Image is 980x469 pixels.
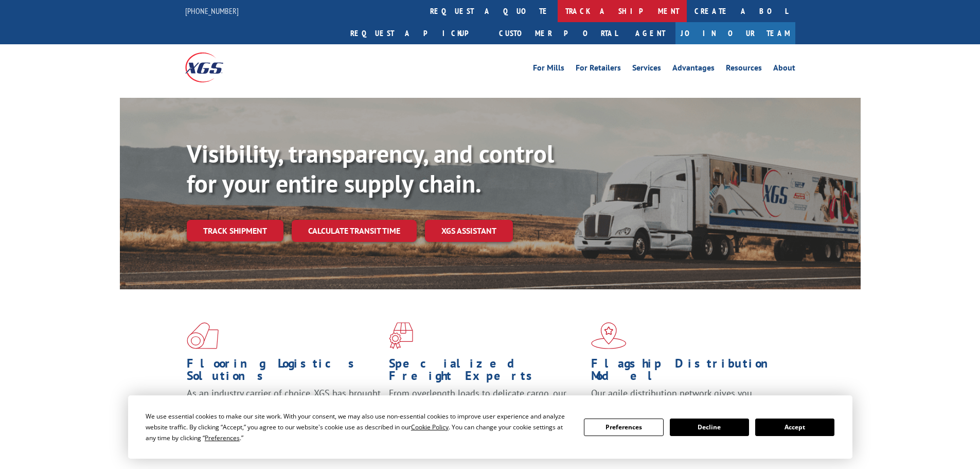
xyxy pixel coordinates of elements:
img: xgs-icon-flagship-distribution-model-red [591,322,627,349]
a: Services [632,64,661,75]
button: Accept [755,419,834,436]
a: Advantages [672,64,715,75]
span: Preferences [205,433,240,442]
span: Cookie Policy [411,423,449,431]
img: xgs-icon-total-supply-chain-intelligence-red [187,322,219,349]
span: Our agile distribution network gives you nationwide inventory management on demand. [591,387,780,411]
a: Agent [625,22,675,44]
a: [PHONE_NUMBER] [185,6,239,16]
a: Join Our Team [675,22,795,44]
button: Preferences [584,419,663,436]
a: Request a pickup [343,22,491,44]
p: From overlength loads to delicate cargo, our experienced staff knows the best way to move your fr... [389,387,583,433]
a: Customer Portal [491,22,625,44]
b: Visibility, transparency, and control for your entire supply chain. [187,137,554,199]
h1: Specialized Freight Experts [389,357,583,387]
a: For Retailers [576,64,621,75]
a: Resources [726,64,762,75]
a: For Mills [533,64,564,75]
button: Decline [670,419,749,436]
a: Calculate transit time [292,220,417,242]
h1: Flagship Distribution Model [591,357,786,387]
span: As an industry carrier of choice, XGS has brought innovation and dedication to flooring logistics... [187,387,381,424]
h1: Flooring Logistics Solutions [187,357,381,387]
a: Track shipment [187,220,283,241]
div: We use essential cookies to make our site work. With your consent, we may also use non-essential ... [146,411,572,443]
div: Cookie Consent Prompt [128,395,852,459]
img: xgs-icon-focused-on-flooring-red [389,322,413,349]
a: About [773,64,795,75]
a: XGS ASSISTANT [425,220,513,242]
